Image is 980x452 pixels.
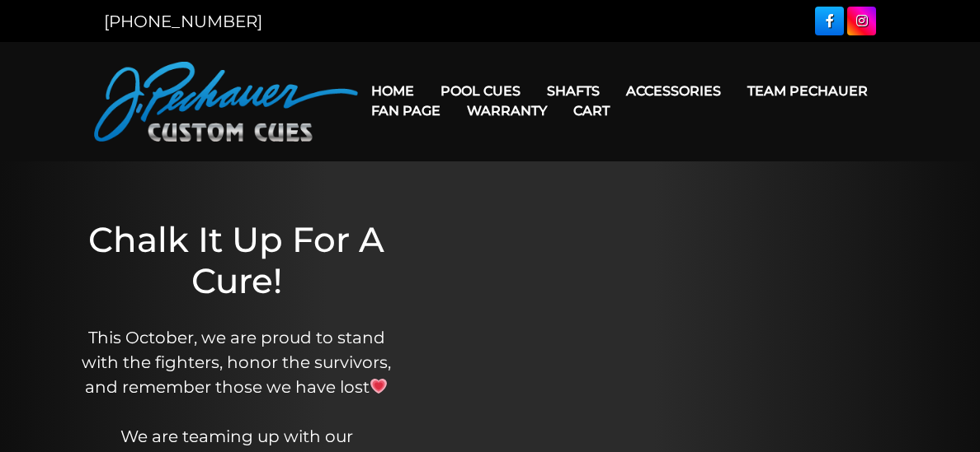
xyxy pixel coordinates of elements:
[94,62,358,142] img: Pechauer Custom Cues
[560,90,623,132] a: Cart
[734,70,881,112] a: Team Pechauer
[358,70,427,112] a: Home
[427,70,534,112] a: Pool Cues
[370,378,387,394] img: 💗
[104,12,262,31] a: [PHONE_NUMBER]
[613,70,734,112] a: Accessories
[534,70,613,112] a: Shafts
[82,219,392,302] h1: Chalk It Up For A Cure!
[454,90,560,132] a: Warranty
[358,90,454,132] a: Fan Page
